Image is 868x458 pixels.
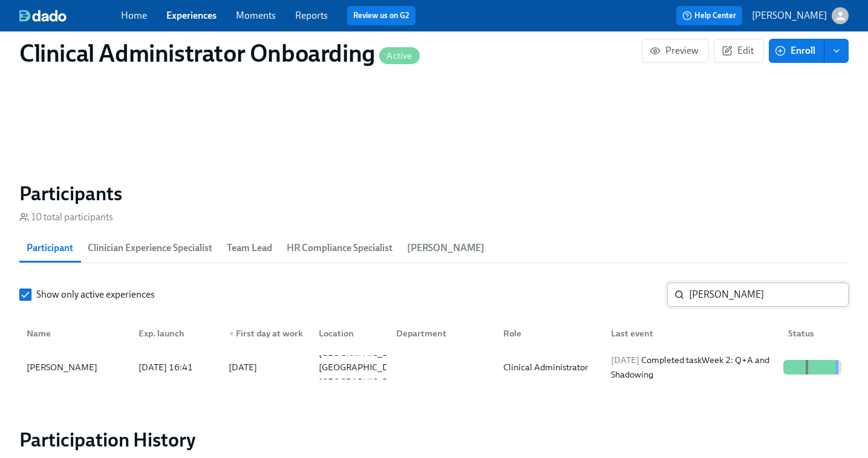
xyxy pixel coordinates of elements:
[229,331,235,337] span: ▼
[129,321,219,345] div: Exp. launch
[224,326,309,341] div: First day at work
[19,10,67,22] img: dado
[121,10,147,21] a: Home
[19,182,849,206] h2: Participants
[219,321,309,345] div: ▼First day at work
[724,45,754,57] span: Edit
[22,326,129,341] div: Name
[606,326,778,341] div: Last event
[601,321,778,345] div: Last event
[236,10,276,21] a: Moments
[227,240,272,257] span: Team Lead
[824,39,849,63] button: enroll
[379,51,419,61] span: Active
[752,7,849,24] button: [PERSON_NAME]
[19,211,113,224] div: 10 total participants
[27,240,73,257] span: Participant
[498,360,601,375] div: Clinical Administrator
[777,45,815,57] span: Enroll
[387,321,494,345] div: Department
[166,10,217,21] a: Experiences
[134,360,219,375] div: [DATE] 16:41
[391,326,494,341] div: Department
[347,6,416,25] button: Review us on G2
[309,321,387,345] div: Location
[287,240,393,257] span: HR Compliance Specialist
[752,9,827,22] p: [PERSON_NAME]
[652,45,699,57] span: Preview
[36,288,155,301] span: Show only active experiences
[769,39,824,63] button: Enroll
[22,360,129,375] div: [PERSON_NAME]
[19,39,420,68] h1: Clinical Administrator Onboarding
[22,321,129,345] div: Name
[689,283,849,307] input: Search by name
[314,345,413,389] div: [GEOGRAPHIC_DATA] [GEOGRAPHIC_DATA] [GEOGRAPHIC_DATA]
[314,326,387,341] div: Location
[498,326,601,341] div: Role
[88,240,212,257] span: Clinician Experience Specialist
[494,321,601,345] div: Role
[682,10,736,22] span: Help Center
[407,240,485,257] span: [PERSON_NAME]
[19,428,849,452] h2: Participation History
[676,6,742,25] button: Help Center
[229,360,257,375] div: [DATE]
[19,350,849,384] div: [PERSON_NAME][DATE] 16:41[DATE][GEOGRAPHIC_DATA] [GEOGRAPHIC_DATA] [GEOGRAPHIC_DATA]Clinical Admi...
[611,355,639,365] span: [DATE]
[295,10,328,21] a: Reports
[353,10,410,22] a: Review us on G2
[642,39,709,63] button: Preview
[134,326,219,341] div: Exp. launch
[783,326,846,341] div: Status
[778,321,846,345] div: Status
[606,353,778,382] div: Completed task Week 2: Q+A and Shadowing
[19,10,121,22] a: dado
[714,39,764,63] button: Edit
